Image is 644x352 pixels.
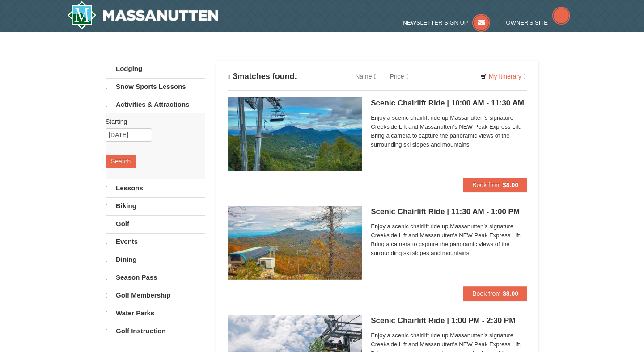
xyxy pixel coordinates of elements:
img: 24896431-13-a88f1aaf.jpg [228,206,362,279]
a: Golf Membership [106,287,205,304]
img: 24896431-1-a2e2611b.jpg [228,97,362,171]
a: Events [106,233,205,250]
a: My Itinerary [475,70,532,83]
button: Book from $8.00 [463,178,527,192]
a: Golf [106,215,205,232]
a: Owner's Site [506,19,571,26]
a: Golf Instruction [106,323,205,339]
span: Newsletter Sign Up [403,19,468,26]
a: Dining [106,251,205,268]
a: Activities & Attractions [106,96,205,113]
button: Search [106,155,136,168]
a: Name [348,67,383,85]
a: Price [383,67,415,85]
label: Starting [106,117,199,126]
h5: Scenic Chairlift Ride | 1:00 PM - 2:30 PM [371,316,527,325]
span: Owner's Site [506,19,548,26]
span: Book from [472,181,501,189]
a: Season Pass [106,269,205,286]
img: Massanutten Resort Logo [67,1,218,29]
strong: $8.00 [503,290,518,297]
button: Book from $8.00 [463,286,527,301]
span: Enjoy a scenic chairlift ride up Massanutten’s signature Creekside Lift and Massanutten's NEW Pea... [371,222,527,258]
strong: $8.00 [503,181,518,189]
a: Massanutten Resort [67,1,218,29]
a: Biking [106,197,205,214]
span: Enjoy a scenic chairlift ride up Massanutten’s signature Creekside Lift and Massanutten's NEW Pea... [371,113,527,149]
a: Snow Sports Lessons [106,78,205,95]
span: Book from [472,290,501,297]
a: Lessons [106,180,205,197]
a: Newsletter Sign Up [403,19,491,26]
a: Water Parks [106,305,205,322]
a: Lodging [106,61,205,77]
h5: Scenic Chairlift Ride | 11:30 AM - 1:00 PM [371,207,527,216]
h5: Scenic Chairlift Ride | 10:00 AM - 11:30 AM [371,99,527,108]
